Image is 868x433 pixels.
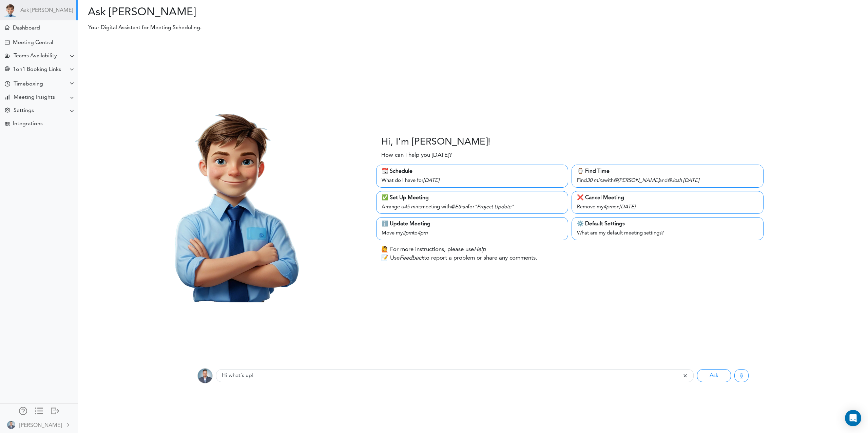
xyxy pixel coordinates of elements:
div: ⌚️ Find Time [577,167,758,175]
div: Time Your Goals [5,81,10,88]
a: Change side menu [35,407,43,416]
h3: Hi, I'm [PERSON_NAME]! [381,137,490,148]
img: BWv8PPf8N0ctf3JvtTlAAAAAASUVORK5CYII= [197,368,213,383]
img: Powered by TEAMCAL AI [3,3,17,17]
i: @Ethan [451,205,468,210]
h2: Ask [PERSON_NAME] [83,6,468,19]
div: Settings [14,108,34,114]
i: 4pm [603,205,614,210]
i: Feedback [400,255,424,261]
p: Your Digital Assistant for Meeting Scheduling. [83,24,636,32]
div: Share Meeting Link [5,67,9,73]
a: Ask [PERSON_NAME] [20,7,73,14]
i: [DATE] [683,178,699,183]
div: 📆 Schedule [382,167,563,175]
div: Open Intercom Messenger [845,410,861,426]
i: [DATE] [619,205,635,210]
div: ⚙️ Default Settings [577,220,758,228]
div: Meeting Central [13,40,53,46]
div: Teams Availability [14,53,57,59]
i: [DATE] [423,178,439,183]
i: "Project Update" [474,205,514,210]
div: Timeboxing [14,81,43,88]
div: Move my to [382,228,563,238]
div: Remove my on [577,202,758,211]
div: What do I have for [382,175,563,185]
div: Integrations [13,121,43,127]
a: Manage Members and Externals [19,407,27,416]
p: How can I help you [DATE]? [381,151,452,160]
div: Manage Members and Externals [19,407,27,414]
p: 🙋 For more instructions, please use [381,245,486,254]
div: Meeting Dashboard [5,25,9,30]
p: 📝 Use to report a problem or share any comments. [381,254,537,263]
div: TEAMCAL AI Workflow Apps [5,122,9,127]
div: [PERSON_NAME] [19,421,62,430]
div: Dashboard [13,25,40,32]
i: @Josh [668,178,682,183]
button: Ask [697,369,731,382]
div: What are my default meeting settings? [577,228,758,238]
div: Create Meeting [5,40,9,45]
i: 2pm [403,231,413,236]
div: Find with and [577,175,758,185]
i: @[PERSON_NAME] [614,178,659,183]
i: Help [474,247,486,252]
i: 45 mins [404,205,421,210]
i: 4pm [418,231,428,236]
div: Meeting Insights [14,94,55,101]
div: ❌ Cancel Meeting [577,194,758,202]
div: ✅ Set Up Meeting [382,194,563,202]
i: 30 mins [587,178,604,183]
img: BWv8PPf8N0ctf3JvtTlAAAAAASUVORK5CYII= [7,421,15,429]
div: 1on1 Booking Links [13,67,61,73]
div: ℹ️ Update Meeting [382,220,563,228]
div: Arrange a meeting with for [382,202,563,211]
div: Show only icons [35,407,43,414]
img: Theo.png [129,97,334,302]
div: Log out [51,407,59,414]
a: [PERSON_NAME] [1,417,77,432]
